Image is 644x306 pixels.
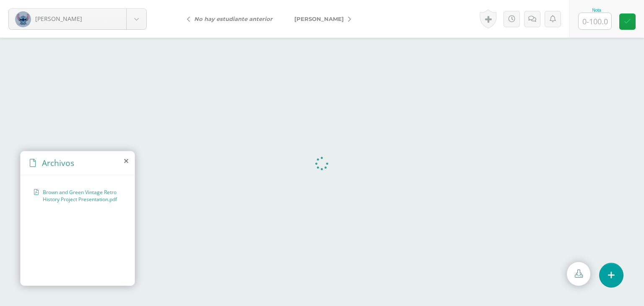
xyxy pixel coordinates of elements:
i: close [124,158,128,164]
span: [PERSON_NAME] [35,15,82,23]
span: Brown and Green Vintage Retro History Project Presentation.pdf [43,189,117,203]
i: No hay estudiante anterior [194,16,273,22]
span: Archivos [42,157,74,169]
div: Nota [578,8,615,13]
a: No hay estudiante anterior [180,9,283,29]
input: 0-100.0 [579,13,611,29]
a: [PERSON_NAME] [9,9,146,29]
a: [PERSON_NAME] [283,9,358,29]
span: [PERSON_NAME] [294,16,344,22]
img: 29ac5ffdf83251a2de755eb7c64e2452.png [15,11,31,27]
